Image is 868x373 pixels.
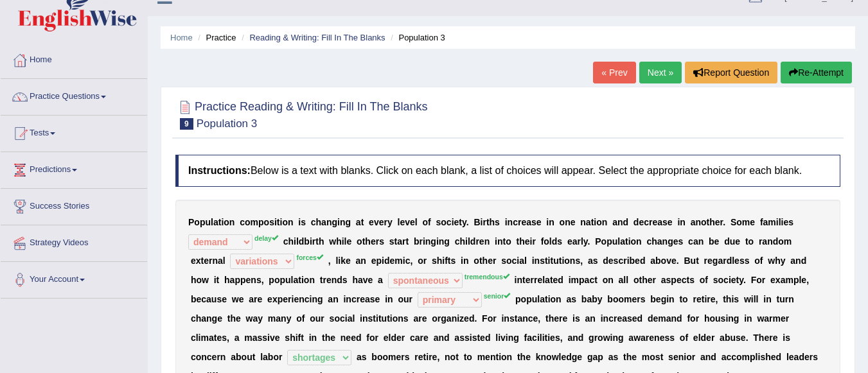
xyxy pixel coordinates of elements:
b: e [346,256,351,266]
b: o [778,236,784,247]
b: l [211,217,213,227]
b: n [767,236,773,247]
b: w [329,236,336,247]
b: d [470,236,476,247]
b: s [501,256,506,266]
b: f [428,217,431,227]
b: m [742,217,750,227]
b: s [389,236,394,247]
b: m [251,217,258,227]
b: i [781,217,784,227]
b: l [468,236,470,247]
b: l [524,256,527,266]
b: l [549,236,552,247]
b: , [410,256,412,266]
b: c [283,236,288,247]
a: « Prev [593,62,635,83]
b: c [644,217,649,227]
b: e [536,217,542,227]
b: u [730,236,736,247]
b: t [591,217,594,227]
b: h [483,256,488,266]
b: n [340,217,346,227]
b: e [635,256,640,266]
b: e [390,256,395,266]
b: i [342,236,344,247]
b: a [691,217,696,227]
b: i [465,236,468,247]
b: i [548,256,551,266]
b: n [565,217,571,227]
b: r [423,256,427,266]
b: g [332,217,337,227]
b: l [398,217,400,227]
b: e [521,217,526,227]
b: d [552,236,558,247]
b: k [341,256,346,266]
b: t [448,256,451,266]
b: i [461,256,463,266]
b: g [430,236,436,247]
b: i [274,217,277,227]
b: l [581,236,583,247]
b: t [362,236,366,247]
b: t [277,217,280,227]
b: a [763,217,768,227]
a: Tests [1,116,147,148]
b: n [508,217,513,227]
b: o [701,217,707,227]
b: b [304,236,310,247]
b: t [550,256,553,266]
b: c [688,236,693,247]
b: g [668,236,673,247]
b: r [518,217,521,227]
b: c [455,236,460,247]
b: d [640,256,646,266]
b: i [562,256,564,266]
b: h [460,236,466,247]
b: c [240,217,245,227]
b: n [602,217,608,227]
b: t [516,236,519,247]
b: n [439,236,445,247]
a: Predictions [1,152,147,184]
b: e [639,217,644,227]
b: e [673,236,678,247]
b: v [405,217,410,227]
b: e [571,217,576,227]
b: i [423,236,425,247]
b: g [345,217,351,227]
b: n [229,217,235,227]
b: s [269,217,274,227]
b: o [748,236,754,247]
b: y [387,217,393,227]
b: i [298,217,301,227]
b: d [773,236,779,247]
b: a [572,236,578,247]
b: f [445,256,448,266]
b: e [371,236,376,247]
b: n [360,256,366,266]
b: h [288,236,294,247]
li: Practice [195,31,236,44]
b: s [531,217,536,227]
small: Population 3 [197,117,258,130]
b: t [200,256,204,266]
b: s [379,236,384,247]
a: Success Stories [1,189,147,221]
b: s [540,256,545,266]
b: r [532,236,535,247]
b: a [693,236,698,247]
b: h [709,217,715,227]
b: i [294,236,296,247]
b: i [338,256,341,266]
b: r [483,217,486,227]
b: i [594,217,596,227]
b: t [745,236,748,247]
b: s [451,256,456,266]
b: P [188,217,194,227]
b: i [221,217,224,227]
b: r [720,217,723,227]
b: t [479,256,483,266]
b: e [454,217,459,227]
